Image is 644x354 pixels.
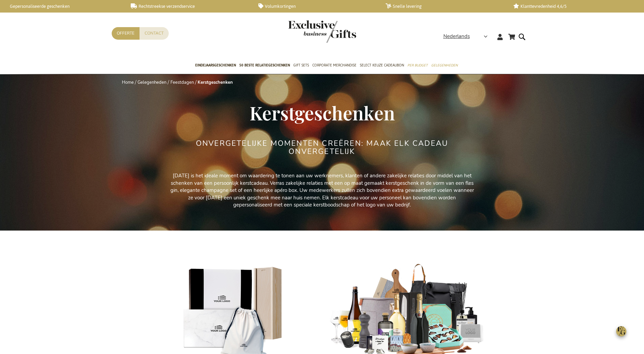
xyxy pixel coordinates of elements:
[288,20,356,43] img: Exclusive Business gifts logo
[258,3,375,9] a: Volumkortingen
[169,172,475,209] p: [DATE] is het ideale moment om waardering te tonen aan uw werknemers, klanten of andere zakelijke...
[407,62,428,69] span: Per Budget
[293,57,309,74] a: Gift Sets
[3,3,120,9] a: Gepersonaliseerde geschenken
[195,57,236,74] a: Eindejaarsgeschenken
[239,57,290,74] a: 50 beste relatiegeschenken
[195,139,449,156] h2: ONVERGETELIJKE MOMENTEN CREËREN: MAAK ELK CADEAU ONVERGETELIJK
[239,62,290,69] span: 50 beste relatiegeschenken
[312,57,356,74] a: Corporate Merchandise
[407,57,428,74] a: Per Budget
[312,62,356,69] span: Corporate Merchandise
[137,79,166,85] a: Gelegenheden
[431,57,458,74] a: Gelegenheden
[360,62,404,69] span: Select Keuze Cadeaubon
[288,20,322,43] a: store logo
[386,3,502,9] a: Snelle levering
[140,27,169,40] a: Contact
[293,62,309,69] span: Gift Sets
[112,27,140,40] a: Offerte
[131,3,247,9] a: Rechtstreekse verzendservice
[198,79,233,85] strong: Kerstgeschenken
[195,62,236,69] span: Eindejaarsgeschenken
[250,100,395,125] span: Kerstgeschenken
[360,57,404,74] a: Select Keuze Cadeaubon
[513,3,630,9] a: Klanttevredenheid 4,6/5
[431,62,458,69] span: Gelegenheden
[170,79,194,85] a: Feestdagen
[122,79,134,85] a: Home
[443,33,470,40] span: Nederlands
